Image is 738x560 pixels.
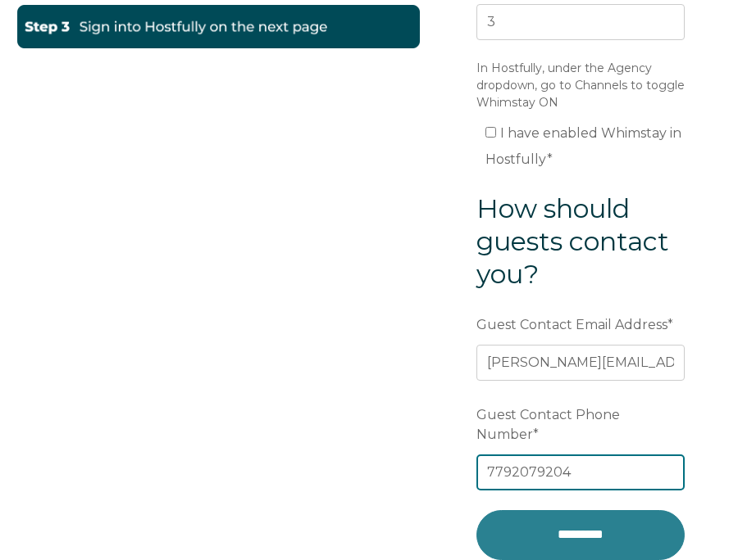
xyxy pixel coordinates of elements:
[476,312,667,337] span: Guest Contact Email Address
[16,5,420,48] img: Hostfully 3-2
[485,127,496,138] input: I have enabled Whimstay in Hostfully*
[476,60,685,111] legend: In Hostfully, under the Agency dropdown, go to Channels to toggle Whimstay ON
[485,125,682,167] span: I have enabled Whimstay in Hostfully
[476,402,620,447] span: Guest Contact Phone Number
[476,192,669,290] span: How should guests contact you?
